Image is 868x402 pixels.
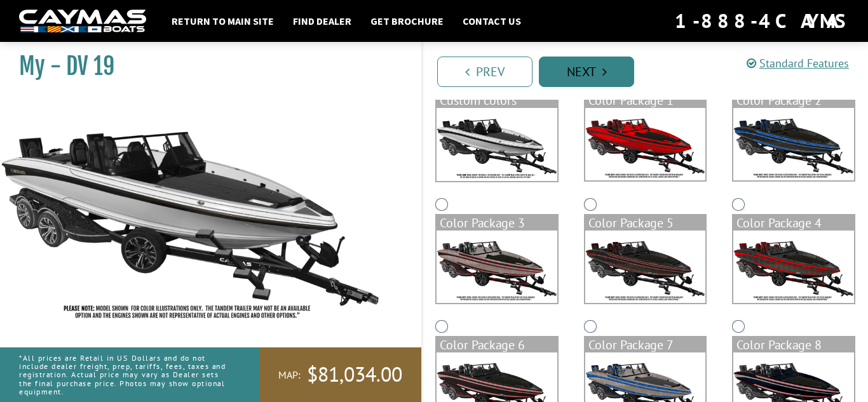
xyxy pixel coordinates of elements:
[437,215,557,231] div: Color Package 3
[19,10,146,33] img: white-logo-c9c8dbefe5ff5ceceb0f0178aa75bf4bb51f6bca0971e226c86eb53dfe498488.png
[165,13,280,29] a: Return to main site
[733,231,854,303] img: color_package_376.png
[585,215,706,231] div: Color Package 5
[437,231,557,303] img: color_package_374.png
[675,7,849,35] div: 1-888-4CAYMAS
[585,337,706,352] div: Color Package 7
[585,108,706,180] img: color_package_372.png
[733,337,854,352] div: Color Package 8
[434,55,868,87] ul: Pagination
[364,13,450,29] a: Get Brochure
[733,215,854,231] div: Color Package 4
[307,361,402,388] span: $81,034.00
[287,13,358,29] a: Find Dealer
[539,57,634,87] a: Next
[19,347,231,402] p: *All prices are Retail in US Dollars and do not include dealer freight, prep, tariffs, fees, taxe...
[733,93,854,108] div: Color Package 2
[437,57,532,87] a: Prev
[437,337,557,352] div: Color Package 6
[585,231,706,303] img: color_package_375.png
[747,56,849,70] a: Standard Features
[437,108,557,181] img: DV22-Base-Layer.png
[437,93,557,108] div: Custom colors
[19,52,390,81] h1: My - DV 19
[259,347,421,402] a: MAP:$81,034.00
[585,93,706,108] div: Color Package 1
[278,368,301,382] span: MAP:
[456,13,527,29] a: Contact Us
[733,108,854,180] img: color_package_373.png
